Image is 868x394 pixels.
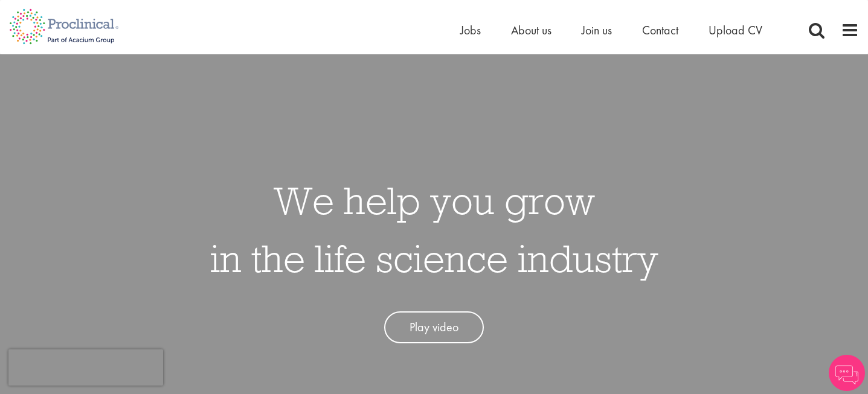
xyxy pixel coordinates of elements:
[709,22,762,38] a: Upload CV
[829,355,865,391] img: Chatbot
[460,22,481,38] a: Jobs
[384,311,484,343] a: Play video
[511,22,551,38] a: About us
[210,171,658,287] h1: We help you grow in the life science industry
[582,22,612,38] a: Join us
[642,22,678,38] a: Contact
